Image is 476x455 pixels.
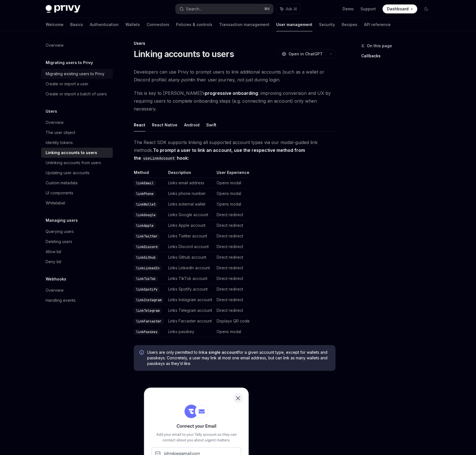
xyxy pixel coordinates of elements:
[46,119,64,126] div: Overview
[147,350,330,366] span: Users are only permitted to link for a given account type, except for wallets and passkeys. Concr...
[166,210,214,220] td: Links Google account
[41,69,113,79] a: Migrating existing users to Privy
[46,200,65,206] div: Whitelabel
[134,234,160,239] code: linkTwitter
[361,51,435,60] a: Callbacks
[264,7,270,11] span: ⌘ K
[134,244,160,250] code: linkDiscord
[276,4,301,14] button: Ask AI
[289,51,323,57] span: Open in ChatGPT
[134,223,156,228] code: linkApple
[134,191,156,197] code: linkPhone
[319,18,335,31] a: Security
[46,297,76,304] div: Handling events
[134,329,160,335] code: linkPasskey
[134,265,162,271] code: linkLinkedIn
[46,180,78,186] div: Custom metadata
[41,188,113,198] a: UI components
[41,158,113,168] a: Unlinking accounts from users
[184,118,200,131] button: Android
[364,18,391,31] a: API reference
[46,129,75,136] div: The user object
[205,90,258,96] strong: progressive onboarding
[46,248,61,255] div: Allow list
[134,202,158,207] code: linkWallet
[46,108,57,115] h5: Users
[41,247,113,257] a: Allow list
[134,170,166,178] th: Method
[41,285,113,295] a: Overview
[46,139,73,146] div: Identity tokens
[46,42,64,49] div: Overview
[205,350,238,355] strong: a single account
[134,49,234,59] h1: Linking accounts to users
[125,18,140,31] a: Wallets
[134,212,158,218] code: linkGoogle
[46,159,101,166] div: Unlinking accounts from users
[166,242,214,252] td: Links Discord account
[166,170,214,178] th: Description
[90,18,119,31] a: Authentication
[134,308,162,313] code: linkTelegram
[166,305,214,316] td: Links Telegram account
[166,199,214,210] td: Links external wallet
[41,257,113,267] a: Deny list
[214,316,250,327] td: Displays QR code
[46,18,64,31] a: Welcome
[214,178,250,188] td: Opens modal
[41,168,113,178] a: Updating user accounts
[41,117,113,128] a: Overview
[166,284,214,295] td: Links Spotify account
[41,178,113,188] a: Custom metadata
[46,169,90,176] div: Updating user accounts
[276,18,312,31] a: User management
[214,231,250,242] td: Direct redirect
[134,297,164,303] code: linkInstagram
[166,188,214,199] td: Links phone number
[219,18,269,31] a: Transaction management
[41,138,113,148] a: Identity tokens
[166,252,214,263] td: Links Github account
[134,138,336,162] span: The React SDK supports linking all supported account types via our modal-guided link methods.
[41,40,113,50] a: Overview
[166,274,214,284] td: Links TikTok account
[46,59,93,66] h5: Migrating users to Privy
[214,242,250,252] td: Direct redirect
[147,18,169,31] a: Connectors
[134,287,160,292] code: linkSpotify
[46,91,107,97] div: Create or import a batch of users
[166,178,214,188] td: Links email address
[41,128,113,138] a: The user object
[175,4,273,14] button: Search...⌘K
[41,237,113,247] a: Deleting users
[46,276,66,282] h5: Webhooks
[139,350,145,356] svg: Info
[46,81,88,87] div: Create or import a user
[134,89,336,113] span: This is key to [PERSON_NAME]’s : improving conversion and UX by requiring users to complete onboa...
[46,238,72,245] div: Deleting users
[367,43,392,49] span: On this page
[286,6,297,12] span: Ask AI
[134,255,158,260] code: linkGithub
[206,118,216,131] button: Swift
[134,41,336,46] div: Users
[41,89,113,99] a: Create or import a batch of users
[214,220,250,231] td: Direct redirect
[41,148,113,158] a: Linking accounts to users
[214,327,250,337] td: Opens modal
[166,263,214,274] td: Links LinkedIn account
[166,295,214,305] td: Links Instagram account
[134,319,164,324] code: linkFarcaster
[134,147,305,161] strong: To prompt a user to link an account, use the respective method from the hook:
[214,274,250,284] td: Direct redirect
[214,284,250,295] td: Direct redirect
[278,49,326,59] button: Open in ChatGPT
[387,6,409,12] span: Dashboard
[214,170,250,178] th: User Experience
[176,18,212,31] a: Policies & controls
[214,199,250,210] td: Opens modal
[342,18,357,31] a: Recipes
[186,6,202,12] div: Search...
[166,327,214,337] td: Links passkey
[360,6,376,12] a: Support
